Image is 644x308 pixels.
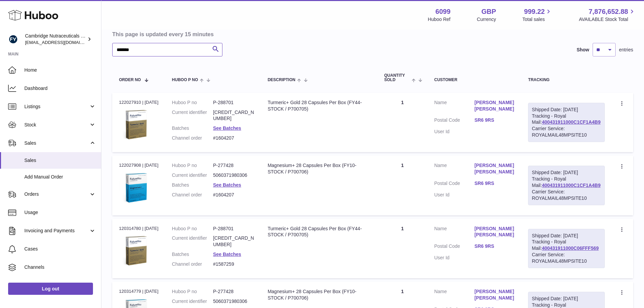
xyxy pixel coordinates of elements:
span: Dashboard [24,85,96,92]
dt: Huboo P no [172,226,213,232]
span: Invoicing and Payments [24,228,89,234]
img: internalAdmin-6099@internal.huboo.com [8,34,18,44]
div: Magnesium+ 28 Capsules Per Box (FY10-STOCK / P700706) [268,162,371,175]
h3: This page is updated every 15 minutes [112,30,631,38]
a: [PERSON_NAME] [PERSON_NAME] [474,162,515,175]
div: Tracking [528,78,605,82]
dt: Postal Code [434,243,474,251]
a: See Batches [213,125,241,131]
div: Shipped Date: [DATE] [532,169,601,176]
a: 999.22 Total sales [522,7,552,23]
dd: 5060371980306 [213,298,254,305]
a: SR6 9RS [474,243,515,250]
dt: Batches [172,125,213,132]
span: Orders [24,191,89,197]
span: 999.22 [524,7,545,16]
strong: GBP [481,7,496,16]
dd: P-277428 [213,162,254,169]
div: Carrier Service: ROYALMAIL48MPSITE10 [532,125,601,138]
dd: P-288701 [213,226,254,232]
dt: Huboo P no [172,288,213,295]
dt: Current identifier [172,172,213,179]
span: Listings [24,103,89,110]
dt: Postal Code [434,180,474,188]
div: Carrier Service: ROYALMAIL48MPSITE10 [532,189,601,202]
span: [EMAIL_ADDRESS][DOMAIN_NAME] [25,40,99,45]
img: 60991720007859.jpg [119,108,153,141]
div: Turmeric+ Gold 28 Capsules Per Box (FY44-STOCK / P700705) [268,226,371,238]
a: SR6 9RS [474,180,515,187]
span: entries [619,47,633,53]
td: 1 [378,219,428,278]
div: Cambridge Nutraceuticals Ltd [25,33,86,46]
div: Shipped Date: [DATE] [532,295,601,302]
dt: Name [434,162,474,177]
td: 1 [378,93,428,152]
dt: Current identifier [172,298,213,305]
dt: Name [434,99,474,114]
div: 122027908 | [DATE] [119,162,159,168]
a: [PERSON_NAME] [PERSON_NAME] [474,99,515,112]
div: Tracking - Royal Mail: [528,166,605,205]
dt: Name [434,226,474,240]
dd: #1604207 [213,135,254,141]
img: 1619447755.png [119,171,153,205]
dd: [CREDIT_CARD_NUMBER] [213,109,254,122]
a: [PERSON_NAME] [PERSON_NAME] [474,288,515,301]
dt: Name [434,288,474,303]
div: Turmeric+ Gold 28 Capsules Per Box (FY44-STOCK / P700705) [268,99,371,112]
a: See Batches [213,182,241,188]
dt: Channel order [172,135,213,141]
dt: Huboo P no [172,162,213,169]
td: 1 [378,156,428,215]
dt: Postal Code [434,117,474,125]
img: 60991720007859.jpg [119,234,153,267]
div: 122027910 | [DATE] [119,99,159,105]
span: Usage [24,209,96,216]
span: 7,876,652.88 [589,7,628,16]
div: Shipped Date: [DATE] [532,106,601,113]
dd: P-277428 [213,288,254,295]
dt: Batches [172,182,213,188]
a: SR6 9RS [474,117,515,123]
a: 400431911000C06FFF569 [542,245,599,251]
span: Quantity Sold [384,73,410,82]
div: 120314779 | [DATE] [119,288,159,294]
a: Log out [8,283,93,295]
span: Huboo P no [172,78,198,82]
dd: #1587259 [213,261,254,267]
dt: Current identifier [172,235,213,248]
a: See Batches [213,252,241,257]
span: Channels [24,264,96,270]
a: 400431911000C1CF1A4B9 [542,183,601,188]
dt: Batches [172,251,213,258]
div: Tracking - Royal Mail: [528,103,605,142]
a: [PERSON_NAME] [PERSON_NAME] [474,226,515,238]
dt: User Id [434,192,474,198]
dd: P-288701 [213,99,254,106]
dd: 5060371980306 [213,172,254,179]
label: Show [577,47,589,53]
dt: Channel order [172,261,213,267]
a: 400431911000C1CF1A4B9 [542,119,601,125]
span: Cases [24,246,96,252]
div: 120314780 | [DATE] [119,226,159,232]
dt: User Id [434,128,474,135]
dt: User Id [434,255,474,261]
div: Magnesium+ 28 Capsules Per Box (FY10-STOCK / P700706) [268,288,371,301]
dt: Huboo P no [172,99,213,106]
span: Home [24,67,96,73]
span: Stock [24,122,89,128]
span: Order No [119,78,141,82]
div: Currency [477,16,496,23]
dt: Current identifier [172,109,213,122]
span: Sales [24,140,89,146]
a: 7,876,652.88 AVAILABLE Stock Total [579,7,636,23]
strong: 6099 [435,7,451,16]
span: Total sales [522,16,552,23]
div: Carrier Service: ROYALMAIL48MPSITE10 [532,252,601,264]
div: Tracking - Royal Mail: [528,229,605,268]
dt: Channel order [172,192,213,198]
div: Huboo Ref [428,16,451,23]
dd: [CREDIT_CARD_NUMBER] [213,235,254,248]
